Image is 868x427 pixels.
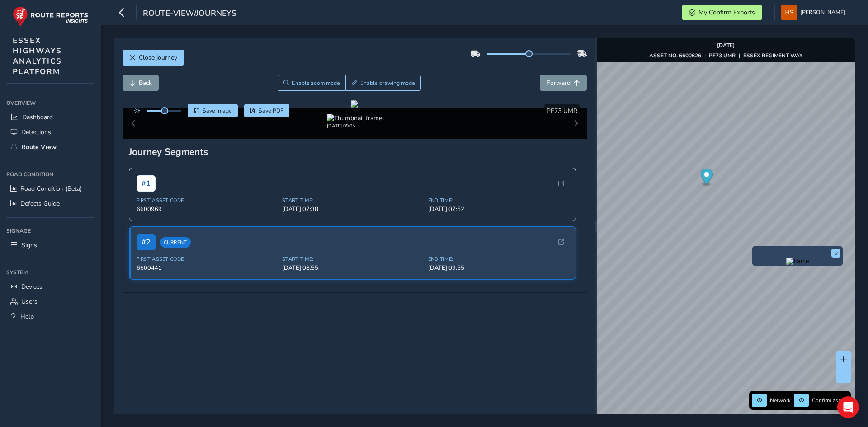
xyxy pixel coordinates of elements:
[21,241,37,249] span: Signs
[6,279,94,294] a: Devices
[20,184,82,193] span: Road Condition (Beta)
[282,197,423,204] span: Start Time:
[6,96,94,110] div: Overview
[770,397,791,404] span: Network
[123,75,159,91] button: Back
[6,140,94,155] a: Route View
[6,181,94,196] a: Road Condition (Beta)
[6,238,94,253] a: Signs
[360,80,415,87] span: Enable drawing mode
[717,42,735,49] strong: [DATE]
[837,396,859,418] div: Open Intercom Messenger
[137,175,156,192] span: # 1
[13,35,62,77] span: ESSEX HIGHWAYS ANALYTICS PLATFORM
[831,249,840,258] button: x
[800,5,845,20] span: [PERSON_NAME]
[139,79,152,87] span: Back
[22,113,53,122] span: Dashboard
[6,294,94,309] a: Users
[21,282,42,291] span: Devices
[6,309,94,324] a: Help
[282,264,423,272] span: [DATE] 08:55
[259,107,283,114] span: Save PDF
[428,264,569,272] span: [DATE] 09:55
[129,145,581,158] div: Journey Segments
[781,5,849,20] button: [PERSON_NAME]
[282,205,423,213] span: [DATE] 07:38
[698,8,755,17] span: My Confirm Exports
[428,205,569,213] span: [DATE] 07:52
[20,312,34,321] span: Help
[327,114,382,122] img: Thumbnail frame
[781,5,797,20] img: diamond-layout
[709,52,736,59] strong: PF73 UMR
[540,75,587,91] button: Forward
[755,258,840,263] button: Preview frame
[786,258,809,265] img: frame
[6,125,94,140] a: Detections
[292,80,340,87] span: Enable zoom mode
[6,196,94,211] a: Defects Guide
[700,169,712,187] div: Map marker
[244,104,290,117] button: PDF
[743,52,802,59] strong: ESSEX REGIMENT WAY
[203,107,232,114] span: Save image
[428,197,569,204] span: End Time:
[6,224,94,238] div: Signage
[123,50,184,66] button: Close journey
[160,237,191,248] span: Current
[188,104,238,117] button: Save
[21,297,38,306] span: Users
[139,53,177,62] span: Close journey
[137,205,277,213] span: 6600969
[13,6,88,27] img: rr logo
[547,79,571,87] span: Forward
[649,52,802,59] div: | |
[278,75,346,91] button: Zoom
[20,199,60,208] span: Defects Guide
[21,143,57,151] span: Route View
[6,110,94,125] a: Dashboard
[547,107,577,115] span: PF73 UMR
[345,75,421,91] button: Draw
[682,5,762,20] button: My Confirm Exports
[143,8,236,20] span: route-view/journeys
[6,168,94,181] div: Road Condition
[137,264,277,272] span: 6600441
[327,122,382,129] div: [DATE] 09:05
[21,128,51,136] span: Detections
[428,256,569,263] span: End Time:
[282,256,423,263] span: Start Time:
[649,52,701,59] strong: ASSET NO. 6600626
[137,234,156,250] span: # 2
[137,197,277,204] span: First Asset Code:
[137,256,277,263] span: First Asset Code:
[6,266,94,279] div: System
[812,397,848,404] span: Confirm assets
